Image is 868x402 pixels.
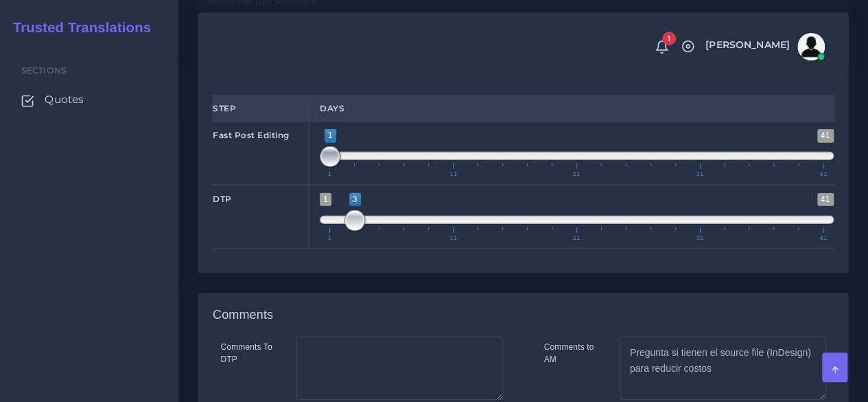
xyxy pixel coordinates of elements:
[817,129,834,142] span: 41
[447,171,459,177] span: 11
[662,32,676,45] span: 1
[213,103,236,113] strong: Step
[221,341,276,366] label: Comments To DTP
[544,341,599,366] label: Comments to AM
[3,19,151,36] h2: Trusted Translations
[694,171,705,177] span: 31
[571,235,583,241] span: 21
[213,308,273,323] h4: Comments
[10,85,168,114] a: Quotes
[694,235,705,241] span: 31
[320,103,344,113] strong: Days
[326,235,334,241] span: 1
[213,130,290,140] strong: Fast Post Editing
[21,65,67,76] span: Sections
[3,16,151,39] a: Trusted Translations
[325,129,336,142] span: 1
[705,40,790,49] span: [PERSON_NAME]
[650,39,674,54] a: 1
[571,171,583,177] span: 21
[213,194,232,204] strong: DTP
[620,337,826,400] textarea: Pregunta si tienen el source file (InDesign) para reducir costos
[817,235,829,241] span: 41
[699,33,830,60] a: [PERSON_NAME]avatar
[320,193,331,206] span: 1
[447,235,459,241] span: 11
[349,193,361,206] span: 3
[797,33,825,60] img: avatar
[326,171,334,177] span: 1
[45,92,84,107] span: Quotes
[817,171,829,177] span: 41
[817,193,834,206] span: 41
